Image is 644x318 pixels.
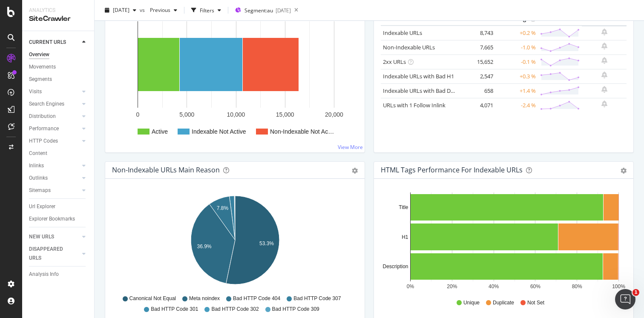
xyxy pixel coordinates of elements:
[29,186,80,195] a: Sitemaps
[29,232,80,241] a: NEW URLS
[601,43,607,49] div: bell-plus
[189,295,220,302] span: Meta noindex
[29,215,75,223] div: Explorer Bookmarks
[495,54,538,69] td: -0.1 %
[197,244,211,249] text: 36.9%
[495,83,538,98] td: +1.4 %
[192,128,246,135] text: Indexable Not Active
[112,192,358,291] svg: A chart.
[244,7,273,14] span: Segment: au
[29,38,66,47] div: CURRENT URLS
[601,86,607,93] div: bell-plus
[29,14,87,24] div: SiteCrawler
[383,101,446,109] a: URLs with 1 Follow Inlink
[29,137,80,146] a: HTTP Codes
[136,111,140,118] text: 0
[338,143,363,151] a: View More
[129,295,176,302] span: Canonical Not Equal
[29,75,52,84] div: Segments
[612,284,625,289] text: 100%
[381,192,627,291] svg: A chart.
[632,289,639,296] span: 1
[211,306,259,313] span: Bad HTTP Code 302
[447,284,457,289] text: 20%
[461,54,495,69] td: 15,652
[217,205,229,211] text: 7.8%
[101,3,140,17] button: [DATE]
[29,124,59,133] div: Performance
[383,72,454,80] a: Indexable URLs with Bad H1
[112,13,358,146] svg: A chart.
[352,168,358,174] div: gear
[29,245,72,263] div: DISAPPEARED URLS
[29,270,59,279] div: Analysis Info
[29,75,88,84] a: Segments
[527,299,544,307] span: Not Set
[276,111,294,118] text: 15,000
[383,58,406,66] a: 2xx URLs
[530,284,540,289] text: 60%
[112,166,220,174] div: Non-Indexable URLs Main Reason
[29,50,88,59] a: Overview
[29,38,80,47] a: CURRENT URLS
[383,87,476,95] a: Indexable URLs with Bad Description
[621,168,627,174] div: gear
[383,43,435,51] a: Non-Indexable URLs
[493,299,514,307] span: Duplicate
[495,40,538,54] td: -1.0 %
[601,100,607,107] div: bell-plus
[113,6,129,14] span: 2025 Sep. 2nd
[147,3,181,17] button: Previous
[495,98,538,112] td: -2.4 %
[29,245,80,263] a: DISAPPEARED URLS
[29,112,80,121] a: Distribution
[601,57,607,64] div: bell-plus
[29,202,88,211] a: Url Explorer
[407,284,414,289] text: 0%
[29,63,88,72] a: Movements
[399,204,408,210] text: Title
[29,63,56,72] div: Movements
[179,111,194,118] text: 5,000
[29,137,58,146] div: HTTP Codes
[382,264,408,269] text: Description
[461,98,495,112] td: 4,071
[325,111,343,118] text: 20,000
[402,234,408,240] text: H1
[29,87,42,96] div: Visits
[29,161,44,170] div: Inlinks
[29,100,64,109] div: Search Engines
[572,284,582,289] text: 80%
[29,186,51,195] div: Sitemaps
[293,295,341,302] span: Bad HTTP Code 307
[29,174,80,183] a: Outlinks
[489,284,499,289] text: 40%
[147,6,170,14] span: Previous
[461,26,495,40] td: 8,743
[29,149,47,158] div: Content
[227,111,245,118] text: 10,000
[29,149,88,158] a: Content
[615,289,635,309] iframe: Intercom live chat
[29,87,80,96] a: Visits
[29,100,80,109] a: Search Engines
[461,40,495,54] td: 7,665
[29,232,54,241] div: NEW URLS
[29,202,55,211] div: Url Explorer
[29,215,88,223] a: Explorer Bookmarks
[232,3,291,17] button: Segment:au[DATE]
[495,69,538,83] td: +0.3 %
[276,7,291,14] div: [DATE]
[29,50,49,59] div: Overview
[259,241,274,246] text: 53.3%
[29,161,80,170] a: Inlinks
[233,295,280,302] span: Bad HTTP Code 404
[601,29,607,35] div: bell-plus
[601,72,607,78] div: bell-plus
[270,128,334,135] text: Non-Indexable Not Ac…
[29,112,56,121] div: Distribution
[29,174,48,183] div: Outlinks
